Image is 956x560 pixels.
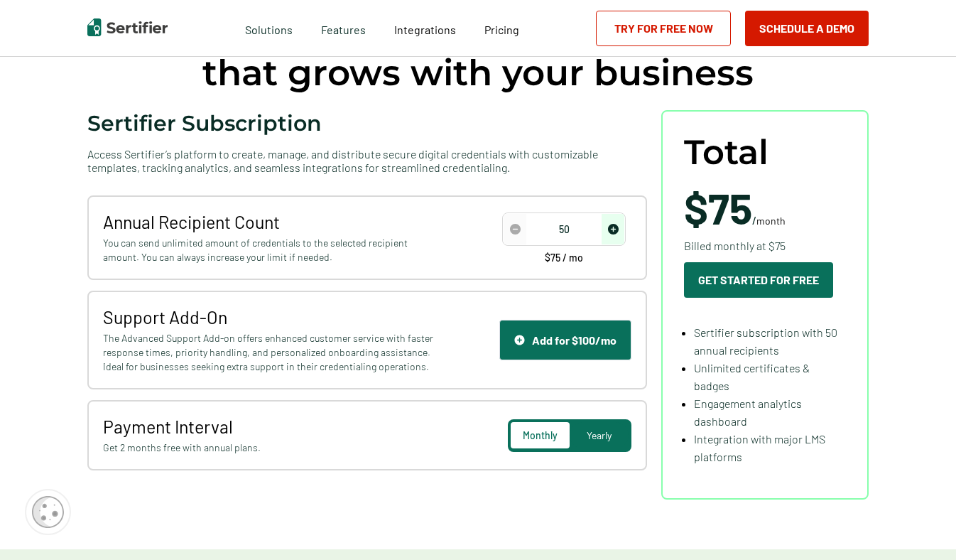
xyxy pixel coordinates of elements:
[694,397,802,428] span: Engagement analytics dashboard
[103,306,438,328] span: Support Add-On
[684,186,786,229] span: /
[103,331,438,374] span: The Advanced Support Add-on offers enhanced customer service with faster response times, priority...
[684,237,786,254] span: Billed monthly at $75
[103,416,438,437] span: Payment Interval
[514,333,616,347] div: Add for $100/mo
[87,110,322,136] span: Sertifier Subscription
[484,19,519,37] a: Pricing
[596,11,731,46] a: Try for Free Now
[510,224,521,235] img: Decrease Icon
[523,429,558,441] span: Monthly
[684,182,752,233] span: $75
[504,214,526,244] span: decrease number
[484,23,519,36] span: Pricing
[499,320,631,360] button: Support IconAdd for $100/mo
[694,325,837,357] span: Sertifier subscription with 50 annual recipients
[602,214,624,244] span: increase number
[32,496,64,528] img: Cookie Popup Icon
[608,224,619,235] img: Increase Icon
[87,18,168,36] img: Sertifier | Digital Credentialing Platform
[684,262,833,298] button: Get Started For Free
[394,23,456,36] span: Integrations
[587,429,612,441] span: Yearly
[103,441,438,455] span: Get 2 months free with annual plans.
[514,335,525,345] img: Support Icon
[694,361,810,392] span: Unlimited certificates & badges
[103,211,438,232] span: Annual Recipient Count
[87,147,647,174] span: Access Sertifier’s platform to create, manage, and distribute secure digital credentials with cus...
[694,432,825,463] span: Integration with major LMS platforms
[245,19,293,37] span: Solutions
[684,133,768,172] span: Total
[545,253,583,263] span: $75 / mo
[394,19,456,37] a: Integrations
[321,19,366,37] span: Features
[103,236,438,264] span: You can send unlimited amount of credentials to the selected recipient amount. You can always inc...
[745,11,869,46] button: Schedule a Demo
[885,492,956,560] iframe: Chat Widget
[756,215,786,227] span: month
